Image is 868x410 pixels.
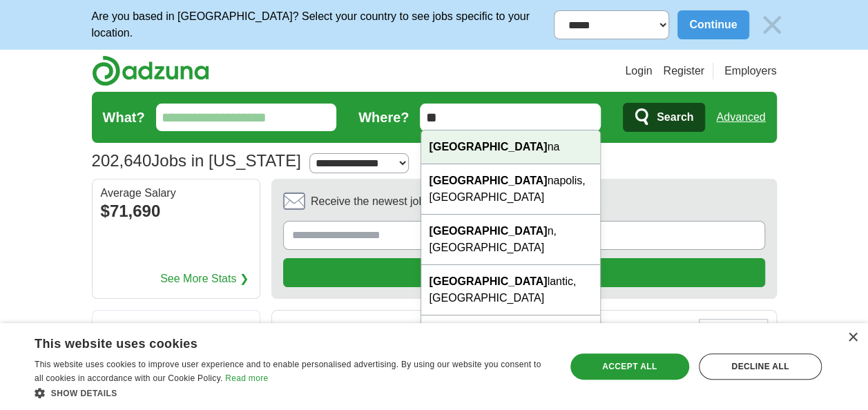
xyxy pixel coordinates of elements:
[421,265,601,315] div: lantic, [GEOGRAPHIC_DATA]
[570,353,689,380] div: Accept all
[421,315,601,366] div: ntown, [GEOGRAPHIC_DATA]
[92,148,152,173] span: 202,640
[283,258,765,287] button: Create alert
[358,107,409,128] label: Where?
[93,311,260,348] h2: Filter results
[92,151,301,170] h1: Jobs in [US_STATE]
[699,319,768,371] img: goPuff logo
[677,10,749,39] button: Continue
[160,271,249,287] a: See More Stats ❯
[101,199,251,224] div: $71,690
[92,55,209,86] img: Adzuna logo
[280,322,594,340] a: Drive with Gopuff - Choose when you work
[625,63,652,79] a: Login
[699,353,822,380] div: Decline all
[35,360,541,383] span: This website uses cookies to improve user experience and to enable personalised advertising. By u...
[663,63,704,79] a: Register
[35,386,550,400] div: Show details
[847,333,858,343] div: Close
[657,104,693,131] span: Search
[421,130,601,164] div: na
[421,164,601,215] div: napolis, [GEOGRAPHIC_DATA]
[430,141,548,153] strong: [GEOGRAPHIC_DATA]
[430,175,548,186] strong: [GEOGRAPHIC_DATA]
[716,104,765,131] a: Advanced
[103,107,145,128] label: What?
[430,275,548,287] strong: [GEOGRAPHIC_DATA]
[101,188,251,199] div: Average Salary
[724,63,777,79] a: Employers
[51,389,117,398] span: Show details
[311,193,547,210] span: Receive the newest jobs for this search :
[430,225,548,237] strong: [GEOGRAPHIC_DATA]
[35,331,515,352] div: This website uses cookies
[92,8,554,41] p: Are you based in [GEOGRAPHIC_DATA]? Select your country to see jobs specific to your location.
[623,103,705,132] button: Search
[758,10,787,39] img: icon_close_no_bg.svg
[225,373,268,383] a: Read more, opens a new window
[421,215,601,265] div: n, [GEOGRAPHIC_DATA]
